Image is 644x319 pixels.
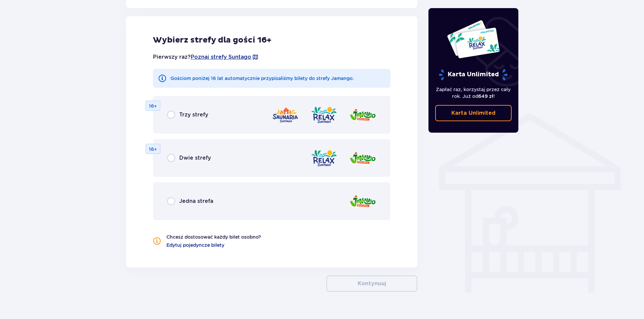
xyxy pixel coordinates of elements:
p: Zapłać raz, korzystaj przez cały rok. Już od ! [435,86,512,100]
img: zone logo [311,105,337,125]
img: zone logo [311,149,337,168]
p: Karta Unlimited [438,69,508,81]
p: Trzy strefy [179,111,208,118]
img: zone logo [349,149,376,168]
span: 649 zł [478,94,493,99]
img: zone logo [349,105,376,125]
button: Kontynuuj [326,275,417,292]
a: Poznaj strefy Suntago [191,53,251,61]
p: Jedna strefa [179,197,213,205]
p: 16+ [149,103,157,109]
p: 16+ [149,146,157,153]
img: zone logo [272,105,299,125]
img: zone logo [349,192,376,211]
a: Edytuj pojedyncze bilety [166,242,224,248]
p: Pierwszy raz? [153,53,259,61]
p: Dwie strefy [179,154,211,162]
p: Kontynuuj [358,280,386,287]
p: Wybierz strefy dla gości 16+ [153,35,390,45]
p: Karta Unlimited [451,109,495,117]
p: Chcesz dostosować każdy bilet osobno? [166,234,261,240]
a: Karta Unlimited [435,105,512,121]
p: Gościom poniżej 16 lat automatycznie przypisaliśmy bilety do strefy Jamango. [170,75,354,82]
